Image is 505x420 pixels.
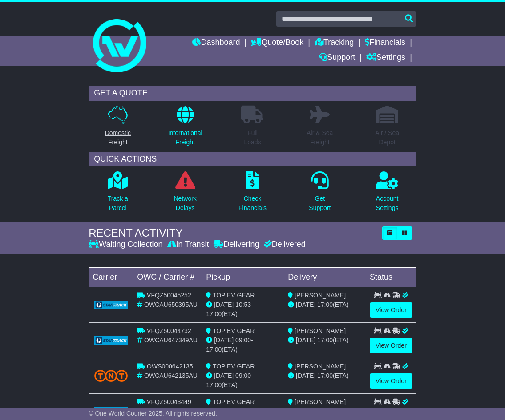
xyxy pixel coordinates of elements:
span: [DATE] [214,337,234,344]
a: Settings [366,51,405,66]
a: CheckFinancials [238,171,267,218]
span: 17:00 [206,310,222,317]
img: GetCarrierServiceLogo [94,336,128,345]
span: [DATE] [296,372,315,379]
img: TNT_Domestic.png [94,370,128,382]
div: (ETA) [288,407,362,416]
a: NetworkDelays [173,171,197,218]
p: Track a Parcel [108,194,128,213]
a: View Order [370,302,412,318]
a: View Order [370,338,412,353]
span: TOP EV GEAR [213,292,255,299]
div: QUICK ACTIONS [89,152,416,167]
span: 17:00 [317,301,333,308]
div: GET A QUOTE [89,86,416,101]
span: OWCAU647349AU [144,337,198,344]
span: [DATE] [296,337,315,344]
div: RECENT ACTIVITY - [89,227,378,240]
span: OWCAU650395AU [144,301,198,308]
span: 17:00 [206,346,222,353]
a: Quote/Book [251,36,303,51]
span: OWS000642135 [147,363,193,370]
div: (ETA) [288,336,362,345]
p: Account Settings [376,194,399,213]
a: Dashboard [192,36,240,51]
td: Status [366,267,416,287]
span: 17:00 [206,381,222,388]
span: 09:00 [235,337,251,344]
span: VFQZ50043449 [147,398,191,405]
div: (ETA) [288,300,362,309]
a: GetSupport [308,171,331,218]
img: GetCarrierServiceLogo [94,407,128,416]
p: Full Loads [241,128,263,147]
span: [DATE] [296,301,315,308]
a: Track aParcel [107,171,129,218]
div: - (ETA) [206,371,280,390]
div: Delivering [211,240,262,250]
p: International Freight [168,128,202,147]
a: DomesticFreight [105,105,131,152]
span: 10:53 [235,301,251,308]
div: - (ETA) [206,300,280,319]
img: GetCarrierServiceLogo [94,301,128,309]
a: AccountSettings [376,171,399,218]
span: VFQZ50045252 [147,292,191,299]
span: © One World Courier 2025. All rights reserved. [89,410,217,417]
span: [PERSON_NAME] [295,363,346,370]
div: - (ETA) [206,336,280,354]
td: Delivery [284,267,366,287]
span: [PERSON_NAME] [295,398,346,405]
span: [DATE] [214,372,234,379]
a: Financials [365,36,405,51]
div: In Transit [165,240,211,250]
p: Get Support [309,194,331,213]
div: (ETA) [288,371,362,380]
a: InternationalFreight [168,105,203,152]
td: Carrier [89,267,133,287]
span: VFQZ50044732 [147,327,191,334]
span: OWCAU642135AU [144,372,198,379]
div: Delivered [262,240,306,250]
p: Network Delays [174,194,196,213]
span: 17:00 [317,337,333,344]
span: 17:00 [317,372,333,379]
p: Air / Sea Depot [375,128,399,147]
p: Check Financials [238,194,267,213]
a: Support [319,51,355,66]
a: Tracking [315,36,354,51]
span: [PERSON_NAME] [295,327,346,334]
span: TOP EV GEAR [213,327,255,334]
span: TOP EV GEAR [213,398,255,405]
td: OWC / Carrier # [133,267,202,287]
td: Pickup [202,267,284,287]
span: 09:00 [235,372,251,379]
span: [PERSON_NAME] [295,292,346,299]
a: View Order [370,373,412,389]
p: Domestic Freight [105,128,131,147]
span: [DATE] [214,301,234,308]
span: TOP EV GEAR [213,363,255,370]
div: Waiting Collection [89,240,165,250]
p: Air & Sea Freight [307,128,333,147]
